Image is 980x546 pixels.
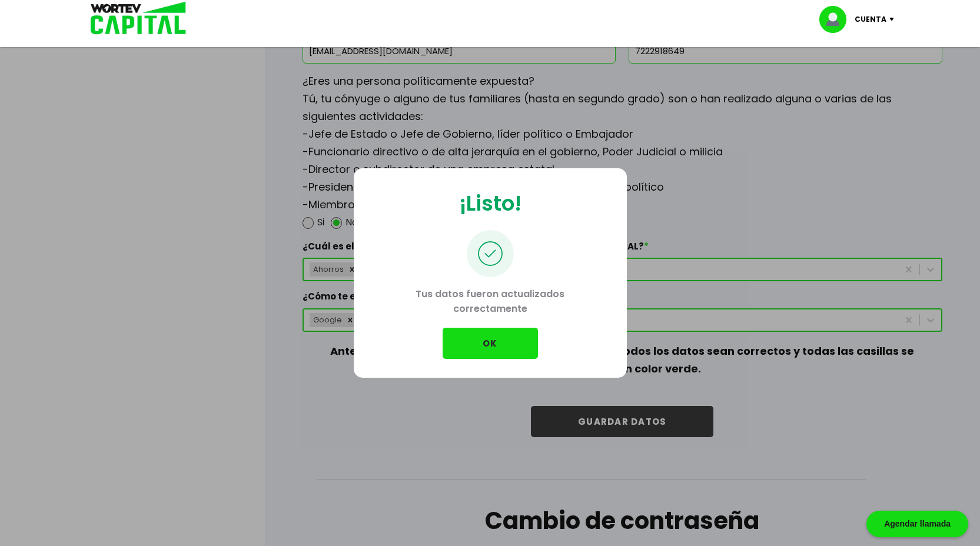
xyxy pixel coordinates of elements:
button: OK [443,328,538,359]
img: icon-down [886,18,902,21]
div: Agendar llamada [866,511,968,537]
p: ¡Listo! [459,187,521,219]
img: profile-image [819,6,855,33]
p: Cuenta [855,11,886,28]
p: Tus datos fueron actualizados correctamente [373,277,608,328]
img: palomita [467,230,514,277]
